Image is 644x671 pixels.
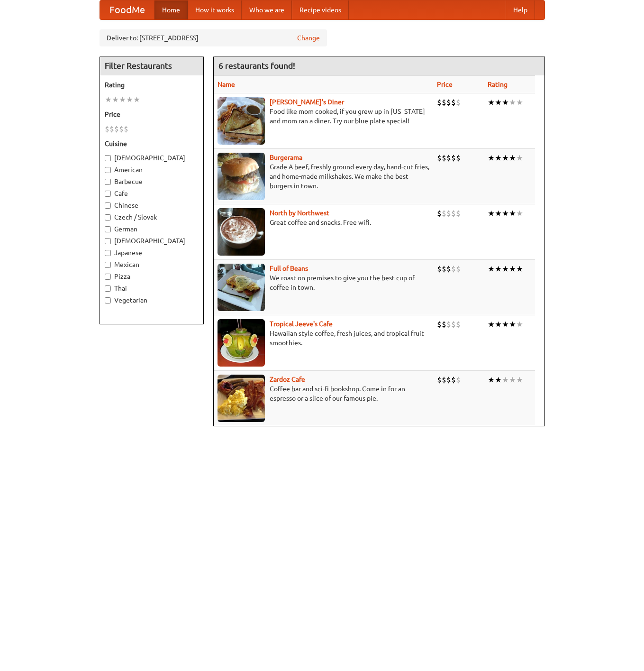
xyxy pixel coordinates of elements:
[437,319,442,330] li: $
[105,274,111,280] input: Pizza
[451,97,456,108] li: $
[105,165,199,175] label: American
[218,208,265,256] img: north.jpg
[218,319,265,367] img: jeeves.jpg
[451,208,456,219] li: $
[105,189,199,198] label: Cafe
[112,94,119,105] li: ★
[270,209,329,217] a: North by Northwest
[451,264,456,274] li: $
[218,273,429,292] p: We roast on premises to give you the best cup of coffee in town.
[124,124,128,134] li: $
[446,375,451,385] li: $
[105,167,111,173] input: American
[456,319,461,330] li: $
[509,319,516,330] li: ★
[218,329,429,348] p: Hawaiian style coffee, fresh juices, and tropical fruit smoothies.
[506,0,535,19] a: Help
[109,124,114,134] li: $
[119,124,124,134] li: $
[114,124,119,134] li: $
[502,264,509,274] li: ★
[105,285,111,292] input: Thai
[456,97,461,108] li: $
[516,153,523,163] li: ★
[488,319,495,330] li: ★
[105,297,111,303] input: Vegetarian
[495,375,502,385] li: ★
[516,264,523,274] li: ★
[154,0,188,19] a: Home
[270,98,344,106] a: [PERSON_NAME]'s Diner
[509,97,516,108] li: ★
[105,177,199,186] label: Barbecue
[218,97,265,145] img: sallys.jpg
[100,0,154,19] a: FoodMe
[105,262,111,268] input: Mexican
[270,265,308,272] a: Full of Beans
[105,179,111,185] input: Barbecue
[218,162,429,191] p: Grade A beef, freshly ground every day, hand-cut fries, and home-made milkshakes. We make the bes...
[270,154,302,161] a: Burgerama
[105,226,111,232] input: German
[456,208,461,219] li: $
[105,250,111,256] input: Japanese
[133,94,140,105] li: ★
[488,208,495,219] li: ★
[437,81,453,88] a: Price
[502,97,509,108] li: ★
[488,375,495,385] li: ★
[442,375,446,385] li: $
[105,202,111,209] input: Chinese
[105,94,112,105] li: ★
[126,94,133,105] li: ★
[297,33,320,43] a: Change
[188,0,242,19] a: How it works
[509,153,516,163] li: ★
[437,264,442,274] li: $
[456,153,461,163] li: $
[119,94,126,105] li: ★
[105,214,111,221] input: Czech / Slovak
[105,124,109,134] li: $
[488,81,508,88] a: Rating
[451,375,456,385] li: $
[100,56,203,75] h4: Filter Restaurants
[442,208,446,219] li: $
[446,97,451,108] li: $
[218,375,265,422] img: zardoz.jpg
[488,153,495,163] li: ★
[437,153,442,163] li: $
[218,218,429,227] p: Great coffee and snacks. Free wifi.
[105,295,199,305] label: Vegetarian
[270,320,333,328] b: Tropical Jeeve's Cafe
[218,61,295,70] ng-pluralize: 6 restaurants found!
[446,319,451,330] li: $
[292,0,349,19] a: Recipe videos
[105,80,199,90] h5: Rating
[446,153,451,163] li: $
[451,319,456,330] li: $
[105,212,199,222] label: Czech / Slovak
[218,153,265,200] img: burgerama.jpg
[446,264,451,274] li: $
[242,0,292,19] a: Who we are
[105,139,199,148] h5: Cuisine
[442,153,446,163] li: $
[495,319,502,330] li: ★
[516,208,523,219] li: ★
[105,155,111,161] input: [DEMOGRAPHIC_DATA]
[270,376,305,383] a: Zardoz Cafe
[218,107,429,126] p: Food like mom cooked, if you grew up in [US_STATE] and mom ran a diner. Try our blue plate special!
[456,264,461,274] li: $
[218,264,265,311] img: beans.jpg
[105,191,111,197] input: Cafe
[218,81,235,88] a: Name
[437,97,442,108] li: $
[502,319,509,330] li: ★
[105,260,199,269] label: Mexican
